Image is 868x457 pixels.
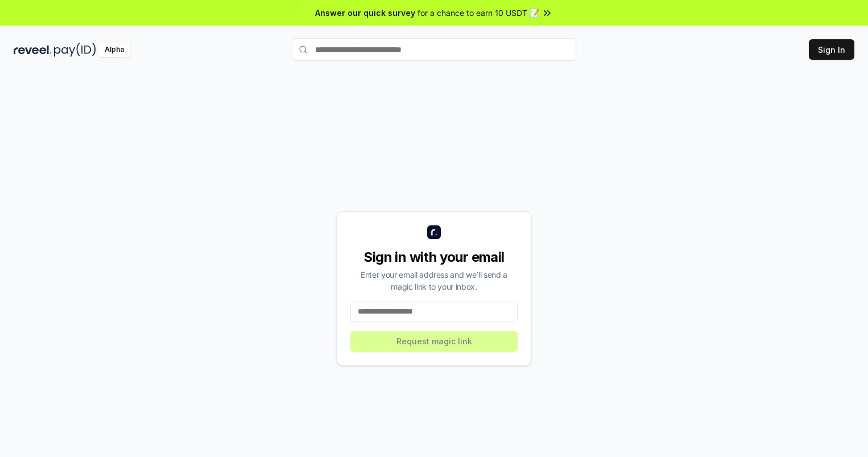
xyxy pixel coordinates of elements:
span: Answer our quick survey [315,7,415,19]
span: for a chance to earn 10 USDT 📝 [418,7,539,19]
button: Sign In [809,39,854,60]
div: Enter your email address and we’ll send a magic link to your inbox. [350,269,518,293]
div: Sign in with your email [350,248,518,266]
img: reveel_dark [14,43,52,57]
img: logo_small [427,225,441,239]
div: Alpha [98,43,130,57]
img: pay_id [54,43,96,57]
